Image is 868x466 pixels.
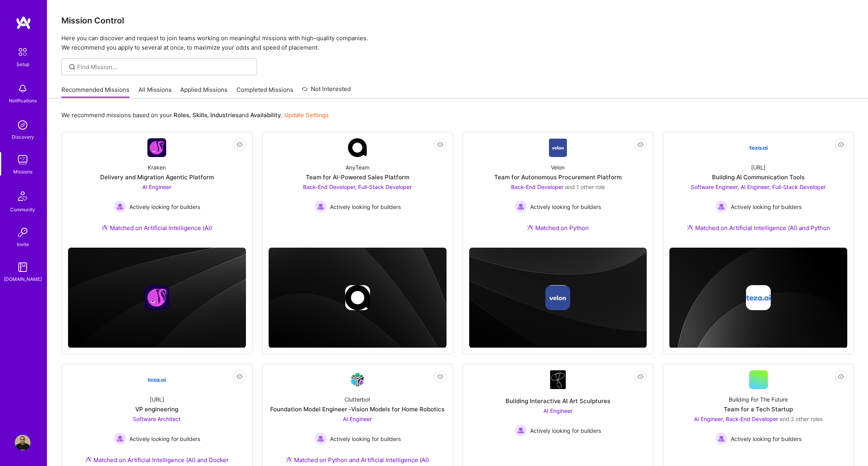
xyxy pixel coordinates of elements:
img: Company Logo [147,370,166,389]
div: [URL] [150,395,164,404]
span: Back-End Developer, Full-Stack Developer [303,184,412,190]
div: Matched on Python and Artificial Intelligence (AI) [286,456,429,464]
span: and 1 other role [565,184,605,190]
div: Velon [551,163,565,171]
img: Company Logo [550,370,566,389]
span: Software Architect [133,416,181,422]
div: [DOMAIN_NAME] [4,275,42,283]
span: Actively looking for builders [330,435,401,443]
img: Company Logo [549,138,567,157]
div: Discovery [12,133,34,141]
div: Setup [16,60,29,68]
i: icon EyeClosed [237,141,243,148]
img: setup [14,44,31,60]
div: Delivery and Migration Agentic Platform [100,173,214,181]
img: Company logo [545,285,570,310]
div: Matched on Python [527,224,589,232]
span: Actively looking for builders [330,203,401,211]
i: icon EyeClosed [637,373,644,380]
img: bell [15,81,30,96]
img: Actively looking for builders [715,432,728,445]
div: [URL] [751,163,766,171]
img: logo [16,16,31,30]
img: guide book [15,259,30,275]
a: Company Logo[URL]Building AI Communication ToolsSoftware Engineer, AI Engineer, Full-Stack Develo... [669,138,847,241]
div: Missions [13,168,32,176]
div: Invite [17,240,29,248]
img: User Avatar [15,435,30,450]
b: Industries [210,111,239,119]
img: Invite [15,225,30,240]
div: Clutterbot [344,395,370,404]
div: Team for a Tech Startup [724,405,793,413]
i: icon EyeClosed [838,141,844,148]
a: Recommended Missions [61,86,129,98]
img: discovery [15,117,30,133]
div: Building For The Future [729,395,788,404]
a: Update Settings [284,111,329,119]
div: Team for Autonomous Procurement Platform [494,173,622,181]
span: Actively looking for builders [129,435,200,443]
img: Actively looking for builders [314,432,327,445]
img: cover [269,248,447,348]
span: Software Engineer, AI Engineer, Full-Stack Developer [691,184,826,190]
img: Actively looking for builders [515,424,527,437]
a: All Missions [138,86,172,98]
h3: Mission Control [61,16,854,25]
div: AnyTeam [346,163,369,171]
a: Not Interested [302,84,351,98]
span: AI Engineer [343,416,372,422]
div: Foundation Model Engineer -Vision Models for Home Robotics [270,405,445,413]
div: Building Interactive AI Art Sculptures [506,397,610,405]
img: Ateam Purple Icon [527,224,533,230]
span: AI Engineer, Back-End Developer [694,416,778,422]
img: Ateam Purple Icon [102,224,108,230]
a: Applied Missions [180,86,228,98]
div: Building AI Communication Tools [712,173,805,181]
img: Company logo [144,285,169,310]
a: Company LogoKrakenDelivery and Migration Agentic PlatformAI Engineer Actively looking for builder... [68,138,246,241]
img: Ateam Purple Icon [85,456,91,462]
img: cover [469,248,647,348]
input: Find Mission... [77,63,251,71]
a: Company LogoAnyTeamTeam for AI-Powered Sales PlatformBack-End Developer, Full-Stack Developer Act... [269,138,447,240]
span: Actively looking for builders [530,203,601,211]
img: Actively looking for builders [314,200,327,213]
p: We recommend missions based on your , , and . [61,111,329,119]
span: Back-End Developer [511,184,563,190]
img: Ateam Purple Icon [286,456,292,462]
i: icon EyeClosed [637,141,644,148]
div: Team for AI-Powered Sales Platform [306,173,409,181]
span: and 2 other roles [780,416,823,422]
i: icon EyeClosed [838,373,844,380]
span: AI Engineer [142,184,171,190]
img: cover [669,248,847,348]
span: AI Engineer [543,407,572,414]
img: Company Logo [348,138,367,157]
div: Matched on Artificial Intelligence (AI) and Docker [85,456,229,464]
img: Company Logo [749,138,768,157]
i: icon SearchGrey [68,62,77,71]
img: Actively looking for builders [114,432,126,445]
b: Availability [250,111,281,119]
img: teamwork [15,152,30,168]
p: Here you can discover and request to join teams working on meaningful missions with high-quality ... [61,34,854,52]
img: Company Logo [348,370,367,389]
img: Actively looking for builders [114,200,126,213]
span: Actively looking for builders [731,435,802,443]
div: Matched on Artificial Intelligence (AI) and Python [687,224,830,232]
img: Company Logo [147,138,166,157]
div: Matched on Artificial Intelligence (AI) [102,224,212,232]
img: Community [13,187,32,205]
i: icon EyeClosed [437,373,443,380]
a: Completed Missions [237,86,293,98]
div: VP engineering [135,405,178,413]
div: Community [10,205,35,214]
div: Notifications [9,96,37,105]
i: icon EyeClosed [237,373,243,380]
div: Kraken [148,163,166,171]
b: Roles [174,111,189,119]
span: Actively looking for builders [129,203,200,211]
img: Company logo [345,285,370,310]
img: Actively looking for builders [715,200,728,213]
